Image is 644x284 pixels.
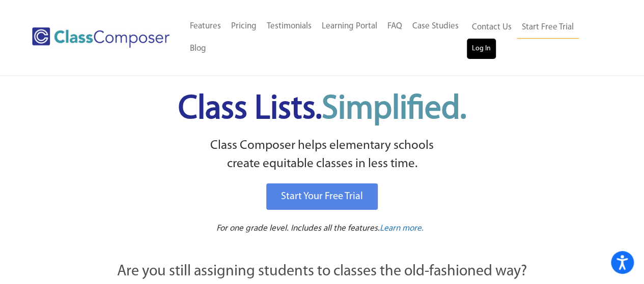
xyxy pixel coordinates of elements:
p: Class Composer helps elementary schools create equitable classes in less time. [61,137,583,174]
a: Start Free Trial [517,16,579,39]
span: Simplified. [322,93,466,126]
nav: Header Menu [185,15,467,60]
a: Learn more. [380,223,424,235]
span: Learn more. [380,224,424,233]
span: Class Lists. [178,93,466,126]
a: Testimonials [262,15,317,38]
a: Start Your Free Trial [266,183,378,210]
p: Are you still assigning students to classes the old-fashioned way? [63,261,582,283]
span: Start Your Free Trial [281,192,363,202]
img: Class Composer [32,27,170,48]
nav: Header Menu [467,16,604,59]
a: FAQ [382,15,407,38]
a: Blog [185,38,211,60]
a: Pricing [226,15,262,38]
a: Features [185,15,226,38]
a: Contact Us [467,16,517,39]
a: Log In [467,39,496,59]
a: Learning Portal [317,15,382,38]
a: Case Studies [407,15,464,38]
span: For one grade level. Includes all the features. [216,224,380,233]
